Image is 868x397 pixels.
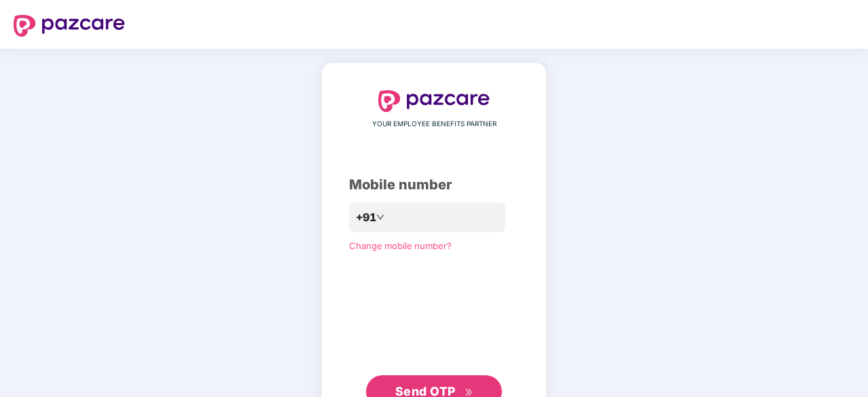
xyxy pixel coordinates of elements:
img: logo [14,15,125,37]
a: Change mobile number? [349,240,452,251]
span: +91 [356,209,376,226]
div: Mobile number [349,174,519,195]
img: logo [378,90,490,112]
span: double-right [465,388,473,397]
span: down [376,213,384,221]
span: YOUR EMPLOYEE BENEFITS PARTNER [372,119,496,130]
